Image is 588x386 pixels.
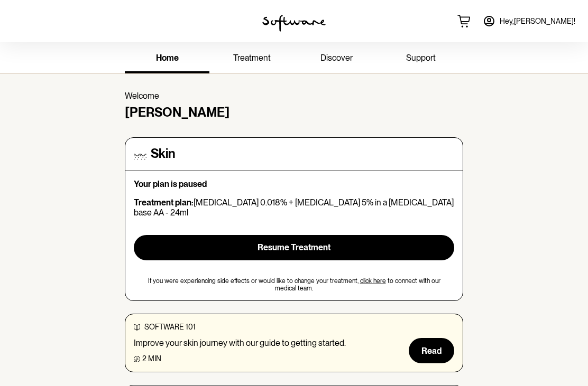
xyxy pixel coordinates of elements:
img: software logo [262,15,326,32]
p: Welcome [125,91,463,101]
strong: Treatment plan: [134,197,194,208]
span: treatment [233,53,271,63]
span: discover [320,53,353,63]
span: software 101 [144,323,196,331]
a: treatment [209,44,294,73]
span: 2 min [142,354,161,363]
span: home [156,53,179,63]
span: support [406,53,436,63]
p: Improve your skin journey with our guide to getting started. [134,338,346,348]
span: If you were experiencing side effects or would like to change your treatment, to connect with our... [134,277,454,293]
p: [MEDICAL_DATA] 0.018% + [MEDICAL_DATA] 5% in a [MEDICAL_DATA] base AA - 24ml [134,197,454,218]
span: Read [421,346,442,356]
span: Hey, [PERSON_NAME] ! [500,17,575,26]
h4: Skin [151,146,175,162]
a: Hey,[PERSON_NAME]! [476,8,582,34]
a: home [125,44,209,73]
button: Read [409,338,454,363]
h4: [PERSON_NAME] [125,105,463,120]
a: click here [360,277,386,285]
p: Your plan is paused [134,179,454,189]
span: Resume Treatment [258,242,330,252]
button: Resume Treatment [134,235,454,260]
a: discover [294,44,379,73]
a: support [379,44,463,73]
